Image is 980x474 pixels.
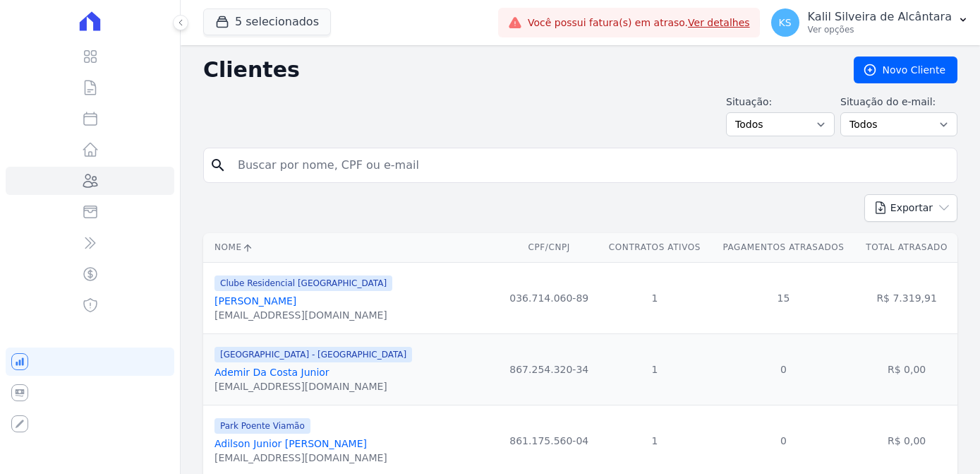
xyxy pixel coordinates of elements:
[528,16,750,30] span: Você possui fatura(s) em atraso.
[214,379,412,393] div: [EMAIL_ADDRESS][DOMAIN_NAME]
[214,367,329,378] a: Ademir Da Costa Junior
[500,262,598,333] td: 036.714.060-89
[210,157,226,174] i: search
[854,57,957,83] a: Novo Cliente
[779,18,792,28] span: KS
[856,333,957,405] td: R$ 0,00
[500,333,598,405] td: 867.254.320-34
[711,333,856,405] td: 0
[760,3,980,42] button: KS Kalil Silveira de Alcântara Ver opções
[214,438,367,449] a: Adilson Junior [PERSON_NAME]
[598,262,711,333] td: 1
[203,8,331,35] button: 5 selecionados
[598,333,711,405] td: 1
[500,233,598,262] th: CPF/CNPJ
[203,233,500,262] th: Nome
[808,24,952,35] p: Ver opções
[598,233,711,262] th: Contratos Ativos
[856,262,957,333] td: R$ 7.319,91
[214,295,296,307] a: [PERSON_NAME]
[711,233,856,262] th: Pagamentos Atrasados
[229,151,951,179] input: Buscar por nome, CPF ou e-mail
[214,275,392,291] span: Clube Residencial [GEOGRAPHIC_DATA]
[214,418,310,434] span: Park Poente Viamão
[864,194,957,222] button: Exportar
[214,451,387,465] div: [EMAIL_ADDRESS][DOMAIN_NAME]
[856,233,957,262] th: Total Atrasado
[214,308,392,322] div: [EMAIL_ADDRESS][DOMAIN_NAME]
[214,347,412,362] span: [GEOGRAPHIC_DATA] - [GEOGRAPHIC_DATA]
[203,57,831,83] h2: Clientes
[808,10,952,24] p: Kalil Silveira de Alcântara
[840,95,957,109] label: Situação do e-mail:
[688,17,750,28] a: Ver detalhes
[726,95,835,109] label: Situação:
[711,262,856,333] td: 15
